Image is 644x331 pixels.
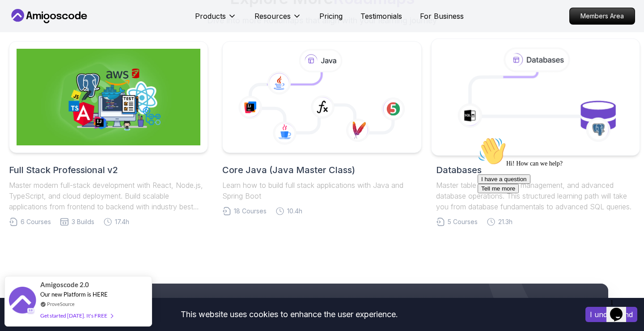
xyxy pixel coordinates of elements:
[4,4,165,60] div: 👋Hi! How can we help?I have a questionTell me more
[17,49,200,145] img: Full Stack Professional v2
[436,180,635,212] p: Master table design, data management, and advanced database operations. This structured learning ...
[9,164,208,176] h2: Full Stack Professional v2
[40,280,89,290] span: Amigoscode 2.0
[474,133,635,291] iframe: chat widget
[222,180,421,201] p: Learn how to build full stack applications with Java and Spring Boot
[9,41,208,226] a: Full Stack Professional v2Full Stack Professional v2Master modern full-stack development with Rea...
[40,310,113,321] div: Get started [DATE]. It's FREE
[254,11,301,29] button: Resources
[40,291,108,298] span: Our new Platform is HERE
[234,207,267,216] span: 18 Courses
[569,8,635,25] a: Members Area
[420,11,464,21] a: For Business
[570,8,635,24] p: Members Area
[115,217,129,226] span: 17.4h
[222,164,421,176] h2: Core Java (Java Master Class)
[195,11,237,29] button: Products
[9,180,208,212] p: Master modern full-stack development with React, Node.js, TypeScript, and cloud deployment. Build...
[9,287,36,316] img: provesource social proof notification image
[4,41,56,51] button: I have a question
[4,27,89,34] span: Hi! How can we help?
[7,305,572,324] div: This website uses cookies to enhance the user experience.
[222,41,421,226] a: Core Java (Java Master Class)Learn how to build full stack applications with Java and Spring Boot...
[4,4,32,32] img: :wave:
[72,217,94,226] span: 3 Builds
[436,41,635,226] a: DatabasesMaster table design, data management, and advanced database operations. This structured ...
[436,164,635,176] h2: Databases
[195,11,226,21] p: Products
[319,11,343,21] a: Pricing
[287,207,302,216] span: 10.4h
[585,307,637,322] button: Accept cookies
[47,300,75,308] a: ProveSource
[606,295,635,322] iframe: chat widget
[254,11,291,21] p: Resources
[4,51,45,60] button: Tell me more
[360,11,402,21] a: Testimonials
[21,217,51,226] span: 6 Courses
[448,217,478,226] span: 5 Courses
